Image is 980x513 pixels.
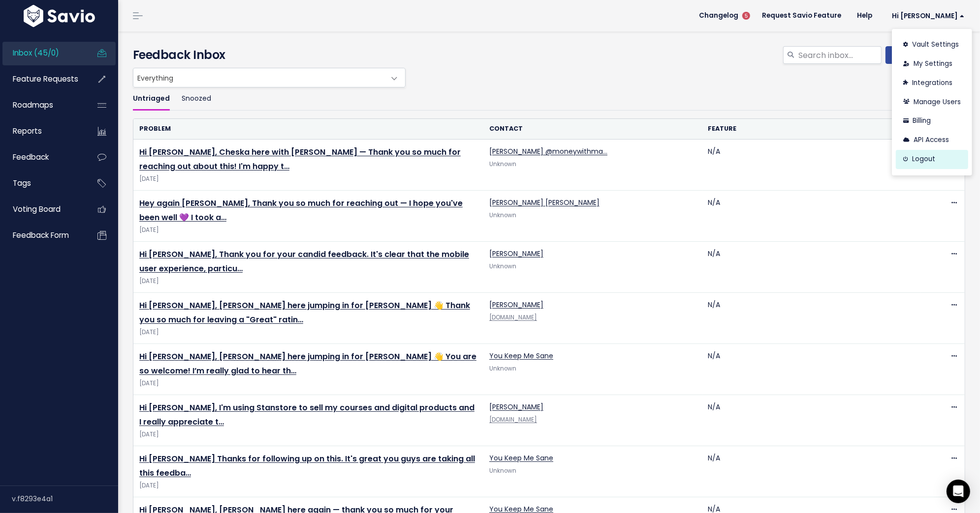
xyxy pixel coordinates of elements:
span: [DATE] [139,327,477,338]
a: [PERSON_NAME] [489,402,543,412]
div: v.f8293e4a1 [12,486,118,512]
a: Integrations [896,73,968,92]
a: Feedback form [2,224,82,247]
span: [DATE] [139,378,477,389]
span: [DATE] [139,429,477,440]
span: Tags [13,178,31,188]
span: Unknown [489,262,516,270]
a: Feature Requests [2,68,82,90]
a: [PERSON_NAME] [489,300,543,310]
a: Hey again [PERSON_NAME], Thank you so much for reaching out — I hope you've been well 💜 I took a… [139,198,463,223]
span: Inbox (45/0) [13,48,59,58]
a: Hi [PERSON_NAME], [PERSON_NAME] here jumping in for [PERSON_NAME] 👋 You are so welcome! I’m reall... [139,351,476,376]
a: [DOMAIN_NAME] [489,313,537,321]
a: Help [849,8,880,23]
a: New Feedback [885,46,965,64]
td: N/A [702,140,921,191]
span: Everything [133,68,406,87]
a: Logout [896,150,968,169]
div: Hi [PERSON_NAME] [892,29,972,175]
a: Feedback [2,146,82,169]
a: Untriaged [133,87,170,111]
span: Everything [133,68,385,87]
a: Manage Users [896,92,968,112]
a: Hi [PERSON_NAME] [880,8,972,24]
a: [PERSON_NAME] [489,249,543,258]
a: Roadmaps [2,94,82,116]
th: Problem [133,119,483,139]
a: Hi [PERSON_NAME], [PERSON_NAME] here jumping in for [PERSON_NAME] 👋 Thank you so much for leaving... [139,300,470,325]
td: N/A [702,242,921,293]
a: [PERSON_NAME] @moneywithma… [489,146,607,156]
span: Voting Board [13,204,61,214]
a: You Keep Me Sane [489,351,553,361]
span: Unknown [489,467,516,475]
a: Snoozed [182,87,211,111]
a: Hi [PERSON_NAME], Cheska here with [PERSON_NAME] — Thank you so much for reaching out about this!... [139,146,461,172]
ul: Filter feature requests [133,87,965,111]
span: Feature Requests [13,74,78,84]
a: Hi [PERSON_NAME] Thanks for following up on this. It's great you guys are taking all this feedba… [139,453,475,479]
img: logo-white.9d6f32f41409.svg [21,5,97,27]
a: Inbox (45/0) [2,42,82,64]
span: Feedback form [13,230,69,240]
a: Vault Settings [896,35,968,55]
a: Hi [PERSON_NAME], Thank you for your candid feedback. It's clear that the mobile user experience,... [139,249,469,274]
span: [DATE] [139,481,477,491]
a: [PERSON_NAME] [PERSON_NAME] [489,198,600,207]
a: Billing [896,112,968,131]
th: Contact [483,119,702,139]
div: Open Intercom Messenger [947,480,970,503]
a: Tags [2,172,82,195]
span: Roadmaps [13,100,53,110]
a: Request Savio Feature [754,8,849,23]
span: Unknown [489,365,516,372]
td: N/A [702,191,921,242]
span: Unknown [489,211,516,219]
span: Changelog [699,12,738,19]
span: Hi [PERSON_NAME] [892,12,964,20]
td: N/A [702,293,921,344]
span: Reports [13,126,42,136]
a: Reports [2,120,82,142]
h4: Feedback Inbox [133,46,965,64]
a: My Settings [896,55,968,74]
a: Voting Board [2,198,82,221]
span: 5 [742,12,750,20]
th: Feature [702,119,921,139]
a: You Keep Me Sane [489,453,553,463]
span: [DATE] [139,174,477,184]
a: API Access [896,131,968,150]
a: [DOMAIN_NAME] [489,416,537,424]
span: [DATE] [139,276,477,286]
a: Hi [PERSON_NAME], I'm using Stanstore to sell my courses and digital products and I really apprec... [139,402,474,427]
td: N/A [702,344,921,395]
td: N/A [702,395,921,446]
span: Feedback [13,152,49,162]
input: Search inbox... [797,46,882,64]
span: [DATE] [139,225,477,235]
td: N/A [702,446,921,497]
span: Unknown [489,160,516,168]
